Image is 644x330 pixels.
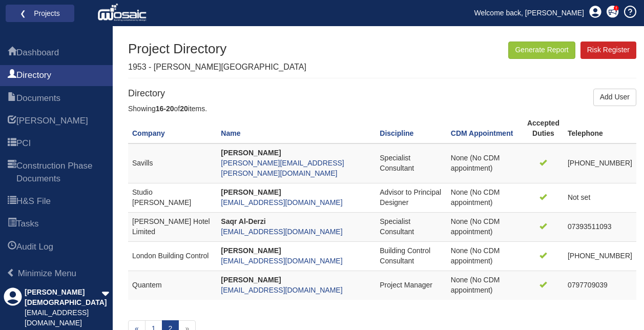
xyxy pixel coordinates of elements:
[451,246,500,265] span: None (No CDM appointment)
[16,195,51,208] span: H&S File
[8,218,16,231] span: Tasks
[451,129,513,137] a: CDM Appointment
[128,242,217,271] td: London Building Control
[564,242,636,271] td: [PHONE_NUMBER]
[128,183,217,213] td: Studio [PERSON_NAME]
[25,308,101,328] div: [EMAIL_ADDRESS][DOMAIN_NAME]
[128,143,217,183] td: Savills
[564,114,636,143] th: Telephone
[451,188,500,207] span: None (No CDM appointment)
[221,228,342,236] a: [EMAIL_ADDRESS][DOMAIN_NAME]
[221,286,342,294] a: [EMAIL_ADDRESS][DOMAIN_NAME]
[380,217,414,236] span: Specialist Consultant
[564,213,636,242] td: 07393511093
[128,42,306,56] h1: Project Directory
[380,154,414,172] span: Specialist Consultant
[564,183,636,213] td: Not set
[128,271,217,300] td: Quantem
[8,160,16,185] span: Construction Phase Documents
[221,198,342,207] a: [EMAIL_ADDRESS][DOMAIN_NAME]
[564,271,636,300] td: 0797709039
[564,143,636,183] td: [PHONE_NUMBER]
[25,287,101,308] div: [PERSON_NAME][DEMOGRAPHIC_DATA]
[16,47,59,59] span: Dashboard
[7,269,15,277] span: Minimize Menu
[8,138,16,150] span: PCI
[380,188,441,207] span: Advisor to Principal Designer
[8,241,16,254] span: Audit Log
[156,105,174,113] b: 16-20
[221,129,240,137] a: Name
[16,137,31,150] span: PCI
[221,217,265,225] strong: Saqr Al-Derzi
[451,276,500,294] span: None (No CDM appointment)
[16,115,88,127] span: HARI
[16,92,60,105] span: Documents
[451,217,500,236] span: None (No CDM appointment)
[523,114,564,143] th: Accepted Duties
[221,257,342,265] a: [EMAIL_ADDRESS][DOMAIN_NAME]
[221,188,281,196] strong: [PERSON_NAME]
[593,89,636,106] a: Add User
[380,281,432,289] span: Project Manager
[16,241,53,253] span: Audit Log
[8,70,16,82] span: Directory
[380,246,430,265] span: Building Control Consultant
[16,160,105,185] span: Construction Phase Documents
[128,61,306,73] p: 1953 - [PERSON_NAME][GEOGRAPHIC_DATA]
[97,3,149,23] img: logo_white.png
[16,218,38,230] span: Tasks
[467,5,592,20] a: Welcome back, [PERSON_NAME]
[508,42,575,59] button: Generate Report
[221,246,281,255] strong: [PERSON_NAME]
[128,104,636,114] div: Showing of items.
[8,115,16,128] span: HARI
[8,196,16,208] span: H&S File
[451,154,500,172] span: None (No CDM appointment)
[4,287,22,328] div: Profile
[221,149,281,157] strong: [PERSON_NAME]
[221,276,281,284] strong: [PERSON_NAME]
[16,69,51,81] span: Directory
[128,213,217,242] td: [PERSON_NAME] Hotel Limited
[380,129,413,137] a: Discipline
[8,47,16,59] span: Dashboard
[132,129,165,137] a: Company
[580,42,636,59] a: Risk Register
[128,89,636,99] h4: Directory
[18,269,76,278] span: Minimize Menu
[8,93,16,105] span: Documents
[12,7,68,20] a: ❮ Projects
[180,105,188,113] b: 20
[221,159,344,177] a: [PERSON_NAME][EMAIL_ADDRESS][PERSON_NAME][DOMAIN_NAME]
